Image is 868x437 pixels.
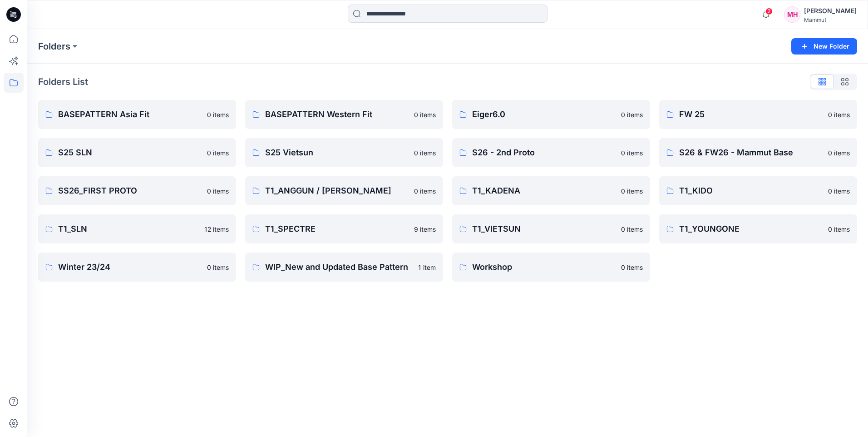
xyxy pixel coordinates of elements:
p: WIP_New and Updated Base Pattern [265,261,413,273]
p: T1_KADENA [472,184,616,197]
div: MH [784,6,800,23]
a: WIP_New and Updated Base Pattern1 item [245,253,443,282]
p: 0 items [207,110,229,119]
p: 0 items [828,110,850,119]
p: 0 items [414,148,436,158]
p: Winter 23/24 [58,261,202,273]
p: BASEPATTERN Asia Fit [58,108,202,121]
a: T1_KIDO0 items [659,176,857,205]
p: 0 items [621,224,643,234]
p: T1_KIDO [679,184,823,197]
p: 0 items [828,148,850,158]
p: 0 items [207,148,229,158]
a: T1_SPECTRE9 items [245,214,443,243]
p: T1_VIETSUN [472,223,616,235]
p: S26 & FW26 - Mammut Base [679,146,823,159]
a: FW 250 items [659,100,857,129]
p: Folders List [38,75,88,89]
p: T1_SPECTRE [265,223,409,235]
p: T1_ANGGUN / [PERSON_NAME] [265,184,409,197]
a: S26 - 2nd Proto0 items [452,138,650,167]
p: T1_SLN [58,223,199,235]
a: T1_KADENA0 items [452,176,650,205]
p: FW 25 [679,108,823,121]
p: 0 items [828,224,850,234]
a: SS26_FIRST PROTO0 items [38,176,236,205]
a: T1_VIETSUN0 items [452,214,650,243]
p: 0 items [621,148,643,158]
a: S25 Vietsun0 items [245,138,443,167]
a: S26 & FW26 - Mammut Base0 items [659,138,857,167]
p: 0 items [828,186,850,196]
a: Winter 23/240 items [38,253,236,282]
a: T1_ANGGUN / [PERSON_NAME]0 items [245,176,443,205]
a: T1_SLN12 items [38,214,236,243]
p: 0 items [207,263,229,272]
p: Workshop [472,261,616,273]
a: Eiger6.00 items [452,100,650,129]
p: 0 items [207,186,229,196]
p: SS26_FIRST PROTO [58,184,202,197]
p: 1 item [418,263,436,272]
p: Eiger6.0 [472,108,616,121]
p: 9 items [414,224,436,234]
p: 12 items [204,224,229,234]
p: S26 - 2nd Proto [472,146,616,159]
p: BASEPATTERN Western Fit [265,108,409,121]
p: 0 items [414,110,436,119]
a: S25 SLN0 items [38,138,236,167]
p: S25 Vietsun [265,146,409,159]
p: 0 items [414,186,436,196]
button: New Folder [791,38,857,55]
a: Folders [38,40,70,53]
a: T1_YOUNGONE0 items [659,214,857,243]
a: Workshop0 items [452,253,650,282]
div: Mammut [804,16,857,23]
a: BASEPATTERN Western Fit0 items [245,100,443,129]
p: 0 items [621,110,643,119]
div: [PERSON_NAME] [804,5,857,16]
p: 0 items [621,186,643,196]
span: 2 [765,8,773,15]
p: 0 items [621,263,643,272]
a: BASEPATTERN Asia Fit0 items [38,100,236,129]
p: T1_YOUNGONE [679,223,823,235]
p: S25 SLN [58,146,202,159]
